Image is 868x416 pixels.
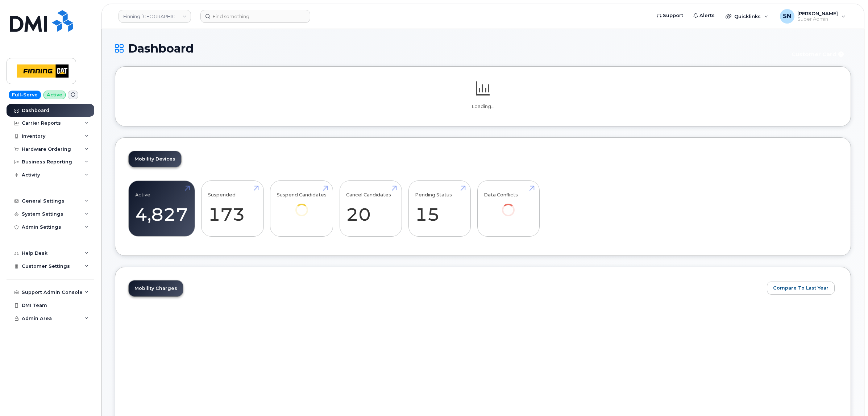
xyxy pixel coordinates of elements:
a: Active 4,827 [135,185,188,233]
h1: Dashboard [115,42,782,55]
a: Suspend Candidates [277,185,327,226]
p: Loading... [128,103,838,110]
a: Pending Status 15 [415,185,464,233]
button: Customer Card [786,48,851,61]
span: Compare To Last Year [773,284,828,291]
a: Mobility Devices [129,151,181,167]
a: Mobility Charges [129,280,183,296]
a: Data Conflicts [484,185,533,226]
button: Compare To Last Year [767,282,835,295]
a: Cancel Candidates 20 [346,185,395,233]
a: Suspended 173 [208,185,257,233]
